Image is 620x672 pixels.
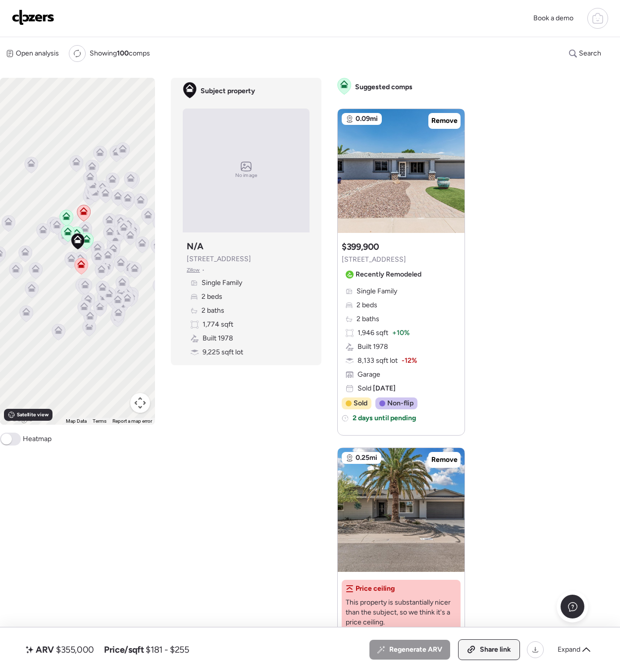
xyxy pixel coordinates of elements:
span: 8,133 sqft lot [358,356,398,366]
span: 1,946 sqft [358,328,388,338]
span: $355,000 [56,644,94,656]
span: Single Family [202,278,242,288]
a: Report a map error [112,418,152,424]
span: 1,774 sqft [203,320,233,330]
span: No image [235,171,257,179]
span: [STREET_ADDRESS] [342,255,406,265]
span: 2 beds [202,292,222,302]
span: Recently Remodeled [356,270,421,280]
span: Sold [358,384,396,393]
span: 2 baths [357,314,379,324]
span: Regenerate ARV [389,645,442,655]
span: Sold [354,398,367,408]
span: • [202,266,205,274]
span: Remove [431,455,458,465]
span: 2 baths [202,306,224,316]
span: 0.09mi [356,114,378,124]
img: Logo [12,9,54,25]
span: + 10% [392,328,410,338]
a: Terms [93,418,106,424]
span: Expand [558,645,580,655]
span: Garage [358,370,380,380]
h3: N/A [187,240,204,252]
span: Built 1978 [203,334,233,343]
span: [DATE] [371,384,396,392]
span: 2 days until pending [353,413,416,423]
img: Google [2,412,35,425]
span: Single Family [357,286,397,296]
span: [STREET_ADDRESS] [187,254,251,264]
button: Map Data [66,418,87,425]
span: Remove [431,116,458,126]
span: 9,225 sqft lot [203,347,243,357]
h3: $399,900 [342,241,379,253]
span: Open analysis [16,49,59,58]
span: ARV [36,644,54,656]
button: Map camera controls [130,393,150,413]
span: This property is substantially nicer than the subject, so we think it's a price ceiling. [346,598,457,627]
a: Open this area in Google Maps (opens a new window) [2,412,35,425]
span: 0.25mi [356,453,377,463]
span: Satellite view [17,411,49,419]
span: Non-flip [387,398,413,408]
span: Price ceiling [356,584,395,594]
span: 2 beds [357,300,377,310]
span: $181 - $255 [146,644,189,656]
span: -12% [402,356,417,366]
span: Price/sqft [104,644,144,656]
span: Search [579,49,601,58]
span: Heatmap [23,434,52,444]
span: Book a demo [533,14,573,22]
span: Built 1978 [358,342,388,352]
span: 100 [117,49,129,57]
span: Share link [480,645,511,655]
span: Showing comps [90,49,150,58]
span: Zillow [187,266,200,274]
span: Suggested comps [355,82,413,92]
span: Subject property [201,86,255,96]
